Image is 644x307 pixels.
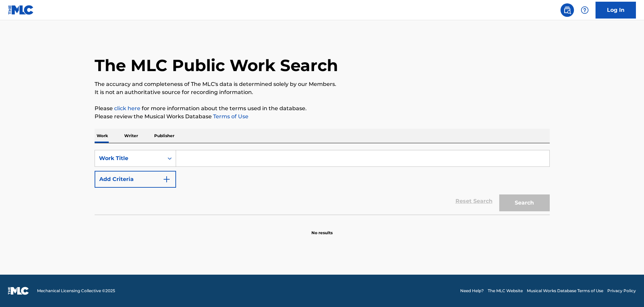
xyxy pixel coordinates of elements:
[95,80,550,88] p: The accuracy and completeness of The MLC's data is determined solely by our Members.
[212,113,248,120] a: Terms of Use
[95,55,338,75] h1: The MLC Public Work Search
[114,105,140,112] a: click here
[99,154,160,162] div: Work Title
[610,275,644,307] iframe: Chat Widget
[163,175,171,183] img: 9d2ae6d4665cec9f34b9.svg
[488,288,523,294] a: The MLC Website
[95,113,550,121] p: Please review the Musical Works Database
[95,171,176,188] button: Add Criteria
[8,5,34,15] img: MLC Logo
[311,222,333,236] p: No results
[37,288,115,294] span: Mechanical Licensing Collective © 2025
[152,129,176,143] p: Publisher
[460,288,484,294] a: Need Help?
[596,2,636,19] a: Log In
[95,104,550,113] p: Please for more information about the terms used in the database.
[607,288,636,294] a: Privacy Policy
[95,129,110,143] p: Work
[122,129,140,143] p: Writer
[561,3,574,17] a: Public Search
[95,150,550,215] form: Search Form
[563,6,571,14] img: search
[578,3,591,17] div: Help
[527,288,603,294] a: Musical Works Database Terms of Use
[8,287,29,295] img: logo
[95,88,550,96] p: It is not an authoritative source for recording information.
[581,6,589,14] img: help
